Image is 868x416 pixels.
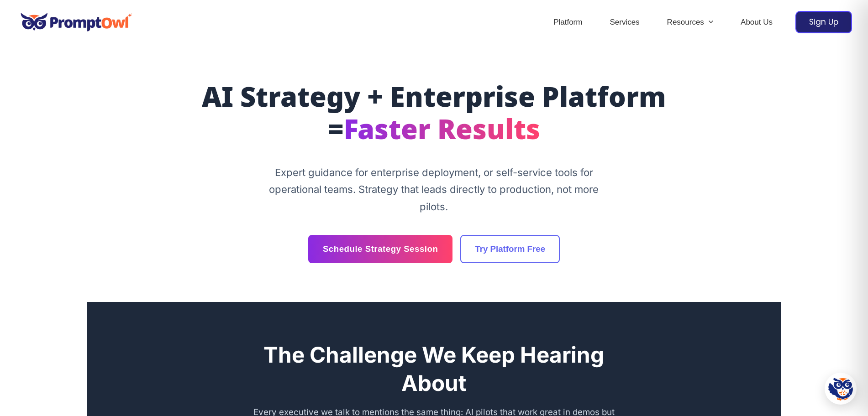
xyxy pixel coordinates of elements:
[460,235,560,263] a: Try Platform Free
[251,341,616,397] h2: The Challenge We Keep Hearing About
[263,164,605,216] p: Expert guidance for enterprise deployment, or self-service tools for operational teams. Strategy ...
[175,83,692,149] h1: AI Strategy + Enterprise Platform =
[704,6,713,38] span: Menu Toggle
[727,6,786,38] a: About Us
[596,6,653,38] a: Services
[540,6,596,38] a: Platform
[308,235,452,263] a: Schedule Strategy Session
[795,11,852,33] a: Sign Up
[16,6,137,38] img: promptowl.ai logo
[540,6,786,38] nav: Site Navigation: Header
[828,376,853,401] img: Hootie - PromptOwl AI Assistant
[344,114,540,150] span: Faster Results
[653,6,727,38] a: ResourcesMenu Toggle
